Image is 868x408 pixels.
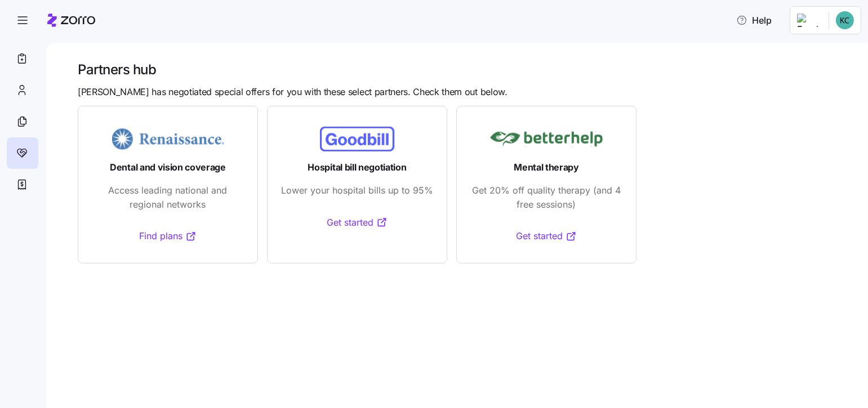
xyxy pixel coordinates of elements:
span: Help [736,14,772,27]
span: Lower your hospital bills up to 95% [281,183,433,198]
button: Help [727,9,781,32]
span: [PERSON_NAME] has negotiated special offers for you with these select partners. Check them out be... [78,85,508,99]
span: Hospital bill negotiation [308,160,406,174]
span: Mental therapy [514,160,579,174]
img: Employer logo [797,14,820,27]
h1: Partners hub [78,61,852,78]
span: Dental and vision coverage [110,160,226,174]
a: Get started [327,216,388,230]
span: Access leading national and regional networks [92,183,244,212]
img: c1121e28a5c8381fe0dc3f30f92732fc [836,11,854,29]
a: Find plans [140,229,197,243]
a: Get started [517,229,577,243]
span: Get 20% off quality therapy (and 4 free sessions) [470,183,622,212]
